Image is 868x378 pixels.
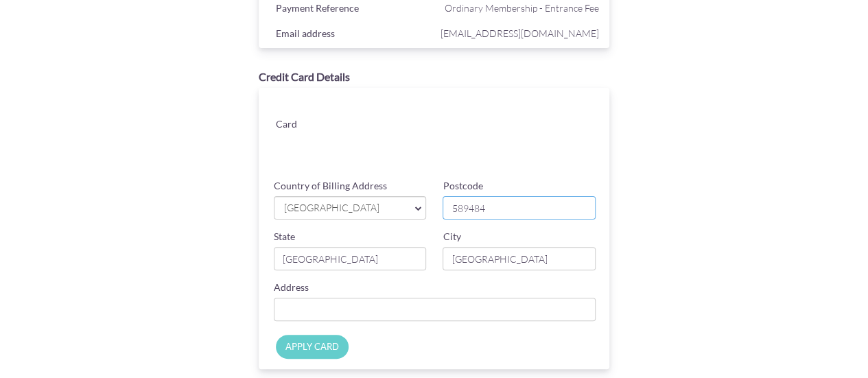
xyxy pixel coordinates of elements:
[480,132,597,156] iframe: Secure card security code input frame
[259,69,610,85] div: Credit Card Details
[437,25,599,42] span: [EMAIL_ADDRESS][DOMAIN_NAME]
[274,196,427,220] a: [GEOGRAPHIC_DATA]
[362,132,478,156] iframe: Secure card expiration date input frame
[443,230,460,244] label: City
[276,335,349,359] input: APPLY CARD
[274,179,387,193] label: Country of Billing Address
[283,201,404,215] span: [GEOGRAPHIC_DATA]
[266,115,351,136] div: Card
[362,102,597,126] iframe: Secure card number input frame
[274,230,295,244] label: State
[266,25,438,45] div: Email address
[443,179,482,193] label: Postcode
[274,281,309,294] label: Address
